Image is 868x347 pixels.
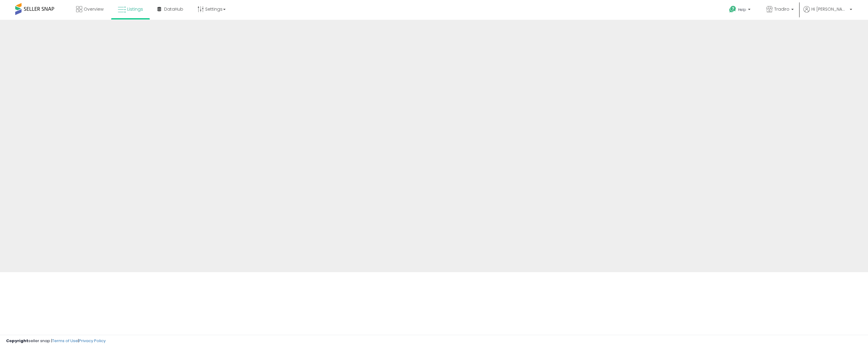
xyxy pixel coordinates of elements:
[164,6,183,12] span: DataHub
[84,6,104,12] span: Overview
[729,5,736,13] i: Get Help
[803,6,852,20] a: Hi [PERSON_NAME]
[811,6,848,12] span: Hi [PERSON_NAME]
[127,6,143,12] span: Listings
[724,1,757,20] a: Help
[738,7,746,12] span: Help
[774,6,789,12] span: Tradiro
